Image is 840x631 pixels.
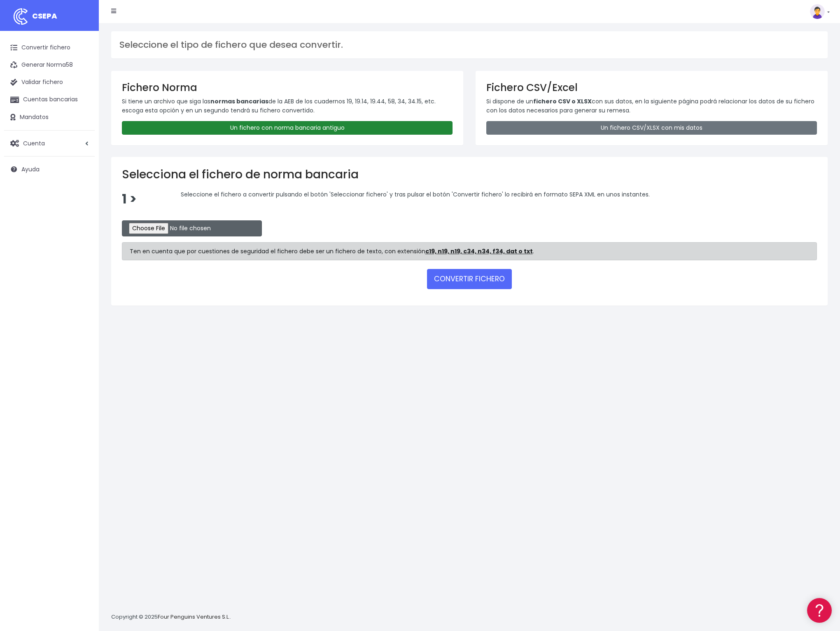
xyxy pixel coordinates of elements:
[122,242,817,260] div: Ten en cuenta que por cuestiones de seguridad el fichero debe ser un fichero de texto, con extens...
[4,109,95,126] a: Mandatos
[122,190,137,208] span: 1 >
[111,613,231,622] p: Copyright © 2025 .
[181,190,650,199] span: Seleccione el fichero a convertir pulsando el botón 'Seleccionar fichero' y tras pulsar el botón ...
[4,56,95,74] a: Generar Norma58
[21,165,40,173] span: Ayuda
[425,247,533,255] strong: c19, n19, n19, c34, n34, f34, dat o txt
[122,168,817,182] h2: Selecciona el fichero de norma bancaria
[810,4,825,19] img: profile
[32,11,57,21] span: CSEPA
[122,82,453,93] h3: Fichero Norma
[122,97,453,115] p: Si tiene un archivo que siga las de la AEB de los cuadernos 19, 19.14, 19.44, 58, 34, 34.15, etc....
[427,269,512,289] button: CONVERTIR FICHERO
[23,139,45,147] span: Cuenta
[4,135,95,152] a: Cuenta
[4,39,95,56] a: Convertir fichero
[122,121,453,135] a: Un fichero con norma bancaria antiguo
[10,6,31,27] img: logo
[119,40,819,50] h3: Seleccione el tipo de fichero que desea convertir.
[4,74,95,91] a: Validar fichero
[210,97,268,105] strong: normas bancarias
[158,613,230,621] a: Four Penguins Ventures S.L.
[486,121,817,135] a: Un fichero CSV/XLSX con mis datos
[486,82,817,93] h3: Fichero CSV/Excel
[4,161,95,178] a: Ayuda
[533,97,592,105] strong: fichero CSV o XLSX
[4,91,95,108] a: Cuentas bancarias
[486,97,817,115] p: Si dispone de un con sus datos, en la siguiente página podrá relacionar los datos de su fichero c...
